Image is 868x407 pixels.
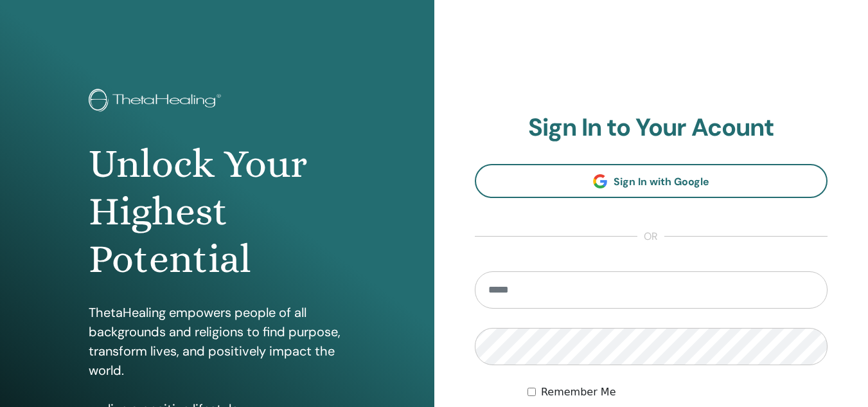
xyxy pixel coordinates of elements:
span: or [637,229,664,244]
label: Remember Me [541,384,616,400]
h1: Unlock Your Highest Potential [89,140,346,284]
h2: Sign In to Your Acount [475,113,828,143]
div: Keep me authenticated indefinitely or until I manually logout [527,384,828,400]
a: Sign In with Google [475,164,828,198]
p: ThetaHealing empowers people of all backgrounds and religions to find purpose, transform lives, a... [89,303,346,380]
span: Sign In with Google [614,175,709,188]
